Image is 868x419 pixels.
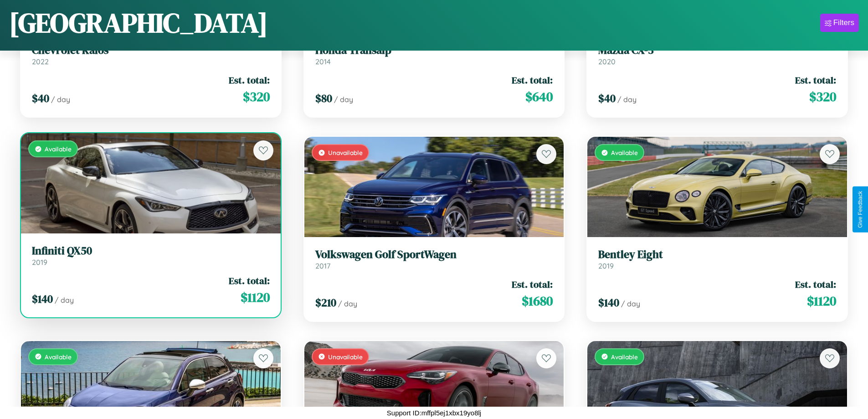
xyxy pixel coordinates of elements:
span: 2019 [598,261,614,270]
p: Support ID: mffpl5ej1xbx19yo8lj [387,407,481,419]
span: Est. total: [229,73,270,87]
span: $ 320 [243,88,270,106]
span: / day [334,95,353,104]
span: $ 140 [598,295,619,310]
span: 2020 [598,57,616,66]
span: / day [621,299,640,308]
h3: Chevrolet Kalos [32,44,270,57]
a: Bentley Eight2019 [598,248,836,270]
span: $ 40 [598,91,616,106]
span: Est. total: [795,73,836,87]
span: Est. total: [795,278,836,291]
h3: Mazda CX-3 [598,44,836,57]
span: $ 320 [809,88,836,106]
span: $ 210 [315,295,336,310]
span: $ 140 [32,291,53,306]
span: 2017 [315,261,330,270]
span: Available [611,149,638,156]
span: / day [55,295,74,305]
span: $ 40 [32,91,49,106]
span: Available [45,353,72,361]
a: Infiniti QX502019 [32,244,270,267]
h1: [GEOGRAPHIC_DATA] [9,4,268,41]
span: Est. total: [229,274,270,287]
div: Filters [833,18,854,27]
h3: Honda Transalp [315,44,553,57]
span: Unavailable [328,149,363,156]
span: 2019 [32,258,47,267]
span: $ 640 [525,88,553,106]
span: Available [611,353,638,361]
span: / day [51,95,70,104]
span: Est. total: [512,278,553,291]
span: Available [45,145,72,153]
span: $ 1120 [807,292,836,310]
span: 2022 [32,57,49,66]
span: 2014 [315,57,331,66]
div: Give Feedback [857,191,863,228]
h3: Bentley Eight [598,248,836,261]
span: / day [617,95,637,104]
h3: Volkswagen Golf SportWagen [315,248,553,261]
a: Chevrolet Kalos2022 [32,44,270,66]
span: / day [338,299,357,308]
a: Volkswagen Golf SportWagen2017 [315,248,553,270]
a: Mazda CX-32020 [598,44,836,66]
span: Unavailable [328,353,363,361]
h3: Infiniti QX50 [32,244,270,258]
span: $ 1120 [241,288,270,306]
button: Filters [820,14,859,32]
span: $ 1680 [522,292,553,310]
a: Honda Transalp2014 [315,44,553,66]
span: $ 80 [315,91,332,106]
span: Est. total: [512,73,553,87]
